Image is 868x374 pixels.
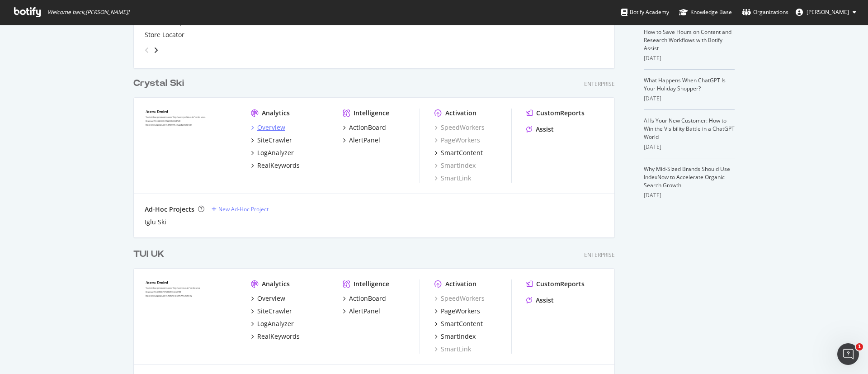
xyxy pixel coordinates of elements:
[526,279,585,289] a: CustomReports
[354,109,389,118] div: Intelligence
[133,248,164,261] div: TUI UK
[133,77,184,90] div: Crystal Ski
[257,123,285,132] div: Overview
[251,161,300,170] a: RealKeywords
[434,294,485,303] a: SpeedWorkers
[526,296,554,305] a: Assist
[742,8,788,17] div: Organizations
[257,332,300,341] div: RealKeywords
[526,125,554,134] a: Assist
[251,136,292,145] a: SiteCrawler
[434,332,476,341] a: SmartIndex
[441,319,483,328] div: SmartContent
[434,307,480,316] a: PageWorkers
[644,28,731,52] a: How to Save Hours on Content and Research Workflows with Botify Assist
[536,109,585,118] div: CustomReports
[343,123,386,132] a: ActionBoard
[584,80,615,88] div: Enterprise
[141,43,153,57] div: angle-left
[251,307,292,316] a: SiteCrawler
[434,345,471,354] a: SmartLink
[856,343,863,350] span: 1
[262,109,290,118] div: Analytics
[644,165,730,189] a: Why Mid-Sized Brands Should Use IndexNow to Accelerate Organic Search Growth
[434,174,471,183] a: SmartLink
[807,8,849,16] span: Isobel Watson
[257,294,285,303] div: Overview
[251,123,285,132] a: Overview
[262,279,290,289] div: Analytics
[349,136,380,145] div: AlertPanel
[644,143,735,151] div: [DATE]
[145,109,236,182] img: crystalski.co.uk
[536,125,554,134] div: Assist
[354,279,389,289] div: Intelligence
[788,5,863,19] button: [PERSON_NAME]
[257,148,294,157] div: LogAnalyzer
[349,307,380,316] div: AlertPanel
[644,117,735,141] a: AI Is Your New Customer: How to Win the Visibility Battle in a ChatGPT World
[536,296,554,305] div: Assist
[536,279,585,289] div: CustomReports
[145,205,194,214] div: Ad-Hoc Projects
[644,54,735,62] div: [DATE]
[584,251,615,259] div: Enterprise
[145,218,166,227] a: Iglu Ski
[47,9,129,16] span: Welcome back, [PERSON_NAME] !
[679,8,732,17] div: Knowledge Base
[621,8,669,17] div: Botify Academy
[644,95,735,103] div: [DATE]
[445,279,476,289] div: Activation
[434,123,485,132] a: SpeedWorkers
[644,76,726,92] a: What Happens When ChatGPT Is Your Holiday Shopper?
[133,77,188,90] a: Crystal Ski
[644,191,735,199] div: [DATE]
[212,205,269,213] a: New Ad-Hoc Project
[526,109,585,118] a: CustomReports
[251,294,285,303] a: Overview
[434,319,483,328] a: SmartContent
[434,136,480,145] a: PageWorkers
[251,319,294,328] a: LogAnalyzer
[153,46,159,55] div: angle-right
[343,294,386,303] a: ActionBoard
[257,319,294,328] div: LogAnalyzer
[837,343,859,365] iframe: Intercom live chat
[218,205,269,213] div: New Ad-Hoc Project
[434,161,476,170] a: SmartIndex
[257,161,300,170] div: RealKeywords
[251,332,300,341] a: RealKeywords
[145,279,236,353] img: tui.co.uk
[251,148,294,157] a: LogAnalyzer
[441,307,480,316] div: PageWorkers
[349,294,386,303] div: ActionBoard
[445,109,476,118] div: Activation
[441,148,483,157] div: SmartContent
[257,136,292,145] div: SiteCrawler
[343,136,380,145] a: AlertPanel
[343,307,380,316] a: AlertPanel
[349,123,386,132] div: ActionBoard
[133,248,168,261] a: TUI UK
[145,30,184,39] a: Store Locator
[434,148,483,157] a: SmartContent
[257,307,292,316] div: SiteCrawler
[441,332,476,341] div: SmartIndex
